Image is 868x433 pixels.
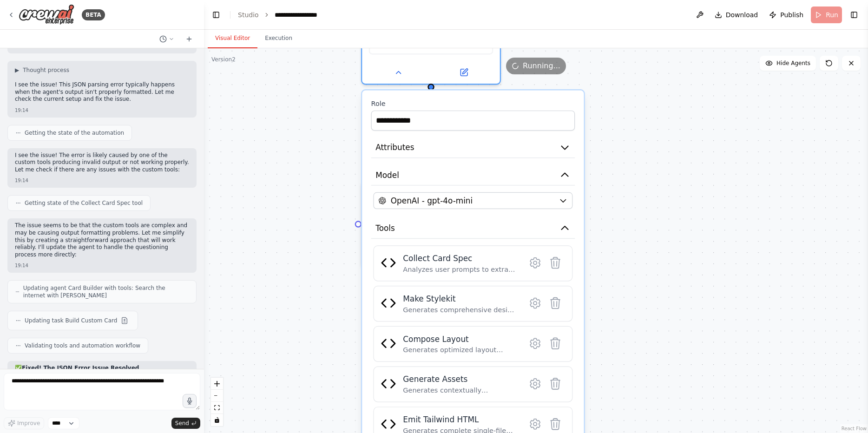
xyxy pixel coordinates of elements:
img: Compose Layout [381,335,396,351]
button: Publish [765,7,807,23]
button: Delete tool [545,253,565,273]
div: Generates comprehensive design stylekits from card specifications, including color palettes, typo... [403,305,518,314]
div: Analyzes user prompts to extract card design requirements and generates clarifying questions for ... [403,265,518,274]
div: Generates optimized layout configurations for left-visual/right-text card compositions based on c... [403,346,518,354]
button: Send [171,418,200,429]
button: toggle interactivity [211,414,223,426]
p: I see the issue! This JSON parsing error typically happens when the agent's output isn't properly... [15,81,189,103]
button: Download [711,7,762,23]
div: Make Stylekit [403,293,518,304]
button: Switch to previous chat [156,33,178,45]
img: Collect Card Spec [381,255,396,271]
p: I see the issue! The error is likely caused by one of the custom tools producing invalid output o... [15,152,189,174]
div: Version 2 [211,56,236,63]
button: Configure tool [525,334,545,354]
span: Getting state of the Collect Card Spec tool [25,199,143,207]
button: Model [371,165,575,186]
div: Emit Tailwind HTML [403,414,518,425]
span: Improve [17,420,40,427]
span: Updating task Build Custom Card [25,317,117,324]
span: Send [175,420,189,427]
button: Execution [257,29,300,48]
h2: ✅ [15,365,189,372]
div: BETA [82,9,105,20]
span: Download [726,10,758,20]
button: fit view [211,402,223,414]
a: React Flow attribution [842,426,867,431]
span: Validating tools and automation workflow [25,342,140,349]
button: Attributes [371,138,575,158]
span: Tools [375,223,395,234]
p: The issue seems to be that the custom tools are complex and may be causing output formatting prob... [15,222,189,258]
button: Visual Editor [208,29,257,48]
button: ▶Thought process [15,66,69,74]
div: 19:14 [15,177,189,184]
img: Logo [19,4,74,25]
img: Make Stylekit [381,295,396,311]
div: Compose Layout [403,334,518,345]
strong: Fixed! The JSON Error Issue Resolved [22,365,139,371]
div: 19:14 [15,262,189,269]
button: Start a new chat [182,33,197,45]
span: Hide Agents [776,59,810,67]
span: Getting the state of the automation [25,129,124,137]
div: Generates contextually appropriate visual asset metadata and placeholder URLs based on card speci... [403,386,518,395]
button: OpenAI - gpt-4o-mini [373,192,572,209]
button: Configure tool [525,374,545,394]
span: Updating agent Card Builder with tools: Search the internet with [PERSON_NAME] [23,284,189,299]
button: zoom out [211,390,223,402]
button: zoom in [211,378,223,390]
button: Hide Agents [760,56,816,71]
img: Generate Assets [381,376,396,392]
button: Open in side panel [432,66,495,79]
div: Collect Card Spec [403,253,518,264]
button: Hide left sidebar [210,8,223,21]
span: Model [375,169,399,180]
span: Attributes [375,142,414,153]
button: Improve [4,417,44,429]
span: Thought process [23,66,69,74]
div: React Flow controls [211,378,223,426]
div: Generate Assets [403,374,518,385]
span: ▶ [15,66,19,74]
nav: breadcrumb [238,10,331,20]
button: Delete tool [545,293,565,313]
a: Studio [238,11,259,19]
button: Delete tool [545,374,565,394]
span: Running... [523,60,560,72]
span: Publish [780,10,803,20]
div: 19:14 [15,107,189,114]
img: Emit Tailwind HTML [381,416,396,432]
button: Click to speak your automation idea [183,394,197,408]
span: OpenAI - gpt-4o-mini [391,195,473,206]
button: Configure tool [525,293,545,313]
button: Tools [371,218,575,239]
button: Configure tool [525,253,545,273]
button: Delete tool [545,334,565,354]
button: Show right sidebar [848,8,861,21]
label: Role [371,99,575,108]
